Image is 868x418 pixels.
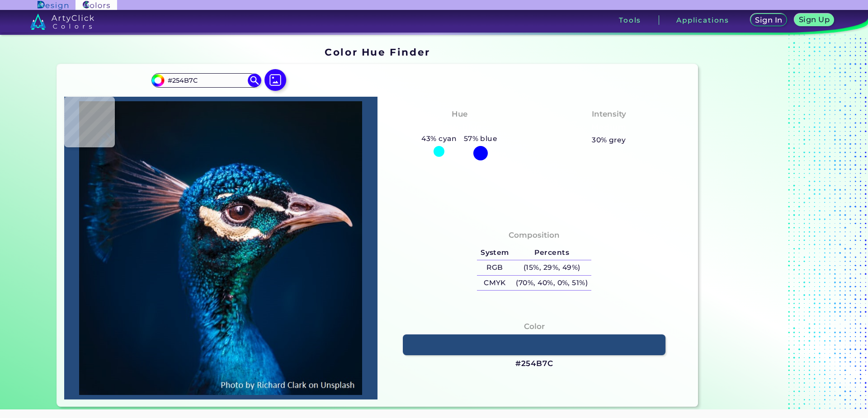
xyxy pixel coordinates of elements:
[418,133,460,145] h5: 43% cyan
[513,245,591,260] h5: Percents
[676,17,729,23] h3: Applications
[477,276,512,291] h5: CMYK
[702,43,815,410] iframe: Advertisement
[588,122,630,133] h3: Medium
[477,245,512,260] h5: System
[69,101,373,395] img: img_pavlin.jpg
[756,17,781,23] h5: Sign In
[434,122,485,133] h3: Cyan-Blue
[452,108,467,121] h4: Hue
[515,358,553,369] h3: #254B7C
[30,14,94,30] img: logo_artyclick_colors_white.svg
[164,74,248,86] input: type color..
[509,229,560,242] h4: Composition
[513,276,591,291] h5: (70%, 40%, 0%, 51%)
[513,260,591,275] h5: (15%, 29%, 49%)
[477,260,512,275] h5: RGB
[592,108,626,121] h4: Intensity
[248,74,261,87] img: icon search
[524,320,545,333] h4: Color
[38,1,68,9] img: ArtyClick Design logo
[264,69,286,91] img: icon picture
[619,17,641,23] h3: Tools
[325,45,430,59] h1: Color Hue Finder
[796,14,833,26] a: Sign Up
[460,133,501,145] h5: 57% blue
[751,14,786,26] a: Sign In
[800,16,829,23] h5: Sign Up
[592,134,626,146] h5: 30% grey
